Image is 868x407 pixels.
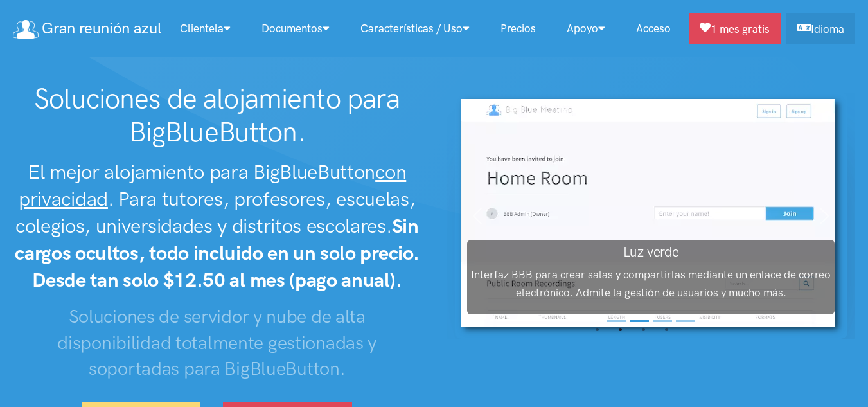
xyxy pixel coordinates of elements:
a: Precios [485,15,551,42]
font: Acceso [636,22,671,35]
a: Características / Uso [345,15,485,42]
a: Acceso [621,15,686,42]
font: El mejor alojamiento para BigBlueButton [28,160,375,184]
font: Documentos [261,22,323,35]
font: Luz verde [623,244,679,260]
a: Clientela [164,15,246,42]
a: Apoyo [551,15,621,42]
img: logo [13,20,39,39]
a: 1 mes gratis [689,13,781,44]
font: Gran reunión azul [42,19,162,37]
a: Gran reunión azul [13,15,162,42]
font: Sin cargos ocultos, todo incluido en un solo precio. Desde tan solo $12.50 al mes (pago anual). [15,214,419,292]
a: Documentos [246,15,345,42]
font: Características / Uso [360,22,463,35]
font: Clientela [180,22,224,35]
font: . Para tutores, profesores, escuelas, colegios, universidades y distritos escolares. [15,187,416,238]
font: Soluciones de alojamiento para BigBlueButton. [34,82,400,149]
font: Apoyo [567,22,598,35]
font: Soluciones de servidor y nube de alta disponibilidad totalmente gestionadas y soportadas para Big... [57,305,376,379]
font: Precios [500,22,536,35]
font: Interfaz BBB para crear salas y compartirlas mediante un enlace de correo electrónico. Admite la ... [471,268,831,298]
font: 1 mes gratis [711,23,770,35]
font: Idioma [811,23,844,35]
